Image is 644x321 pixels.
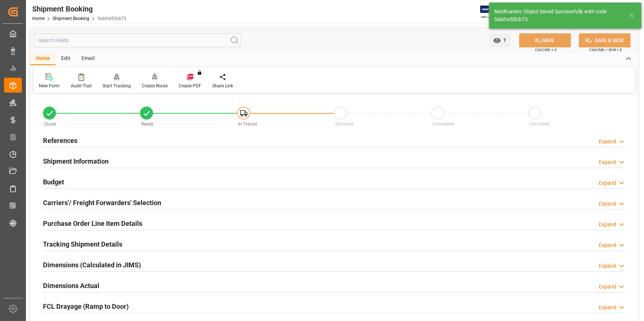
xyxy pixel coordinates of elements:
div: Expand [599,304,616,311]
div: Expand [599,200,616,208]
img: Exertis%20JAM%20-%20Email%20Logo.jpg_1722504956.jpg [480,6,506,19]
div: Create Route [142,83,167,89]
div: Expand [599,179,616,187]
a: Home [32,16,44,21]
h2: References [43,136,77,146]
div: Shipment Booking [32,3,126,14]
div: Expand [599,138,616,146]
h2: Purchase Order Line Item Details [43,218,142,228]
a: Shipment Booking [53,16,89,21]
h2: Carriers'/ Freight Forwarders' Selection [43,198,161,208]
div: Expand [599,283,616,291]
h2: Budget [43,177,64,187]
button: open menu [489,33,510,47]
h2: Tracking Shipment Details [43,239,122,249]
div: Notification: Object Saved Successfully with code 5abfce55cb73 [494,8,622,23]
div: Expand [599,158,616,166]
div: Start Tracking [103,83,131,89]
span: Quote [44,121,56,127]
div: Expand [599,221,616,228]
div: Email [76,53,100,65]
span: Ready [142,121,154,127]
span: Completed [433,121,455,127]
span: Ctrl/CMD + Shift + S [589,47,622,53]
span: Cancelled [530,121,550,127]
h2: Dimensions Actual [43,281,99,291]
div: Audit Trail [71,83,92,89]
span: In-Transit [239,121,258,127]
div: Edit [56,53,76,65]
span: 1 [501,37,507,43]
span: Delivered [336,121,354,127]
h2: Dimensions (Calculated in JIMS) [43,260,141,270]
div: Share Link [212,83,233,89]
div: Expand [599,262,616,270]
span: Ctrl/CMD + S [535,47,557,53]
h2: FCL Drayage (Ramp to Door) [43,301,129,311]
div: New Form [39,83,60,89]
button: SAVE & NEW [579,33,631,47]
input: Search Fields [34,33,241,47]
div: Expand [599,241,616,249]
div: Home [30,53,56,65]
h2: Shipment Information [43,156,109,166]
button: SAVE [519,33,571,47]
